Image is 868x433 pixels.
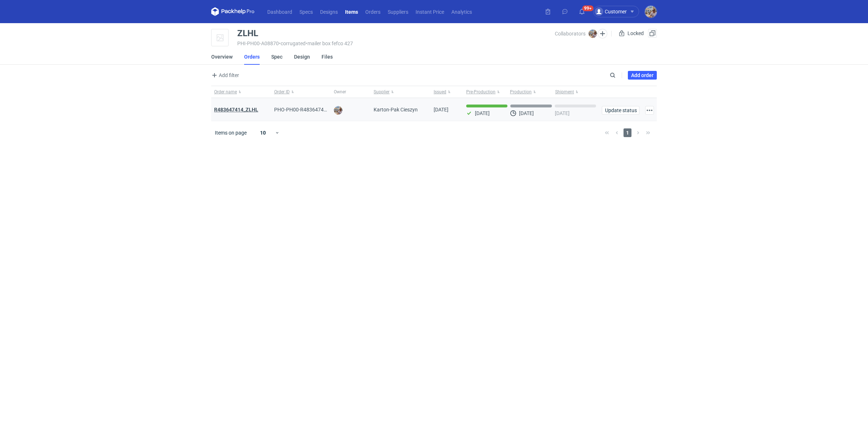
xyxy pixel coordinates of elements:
button: Edit collaborators [598,29,607,38]
button: Order name [211,86,271,98]
div: ZLHL [237,29,258,38]
button: Order ID [271,86,331,98]
span: Pre-Production [466,89,495,95]
a: Instant Price [412,7,448,16]
span: Owner [334,89,346,95]
svg: Packhelp Pro [211,7,255,16]
img: Michał Palasek [588,29,597,38]
button: Issued [431,86,463,98]
button: Update status [602,106,639,115]
p: [DATE] [475,110,490,116]
div: Karton-Pak Cieszyn [371,98,431,121]
a: Suppliers [384,7,412,16]
a: Items [341,7,362,16]
div: PHI-PH00-A08870 [237,41,555,46]
button: Shipment [554,86,599,98]
a: Dashboard [264,7,296,16]
img: Michał Palasek [334,106,342,115]
a: Design [294,49,310,65]
a: Orders [362,7,384,16]
a: Add order [628,71,657,80]
a: R483647414_ZLHL [214,107,258,113]
span: PHO-PH00-R483647414_ZLHL [274,107,344,113]
button: Customer [593,6,645,17]
span: Production [510,89,532,95]
span: Supplier [374,89,390,95]
input: Search [608,71,631,80]
span: Issued [434,89,446,95]
div: 10 [251,128,275,138]
button: 99+ [576,6,588,17]
img: Michał Palasek [645,6,657,18]
button: Duplicate Item [648,29,657,38]
a: Orders [244,49,260,65]
button: Add filter [210,71,239,80]
span: • corrugated [279,41,306,46]
a: Specs [296,7,316,16]
div: Customer [595,7,627,16]
span: Shipment [555,89,574,95]
span: Order name [214,89,237,95]
span: 31/07/2025 [434,107,448,113]
a: Analytics [448,7,476,16]
a: Overview [211,49,233,65]
div: Locked [617,29,645,38]
span: Order ID [274,89,290,95]
p: [DATE] [555,110,570,116]
span: 1 [624,128,631,137]
button: Actions [645,106,654,115]
a: Designs [316,7,341,16]
button: Supplier [371,86,431,98]
a: Files [322,49,333,65]
span: Karton-Pak Cieszyn [374,106,418,113]
a: Spec [271,49,282,65]
span: • mailer box fefco 427 [306,41,353,46]
span: Items on page [215,129,247,136]
span: Collaborators [555,31,586,37]
p: [DATE] [519,110,534,116]
button: Production [509,86,554,98]
button: Pre-Production [463,86,509,98]
span: Update status [605,108,636,113]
